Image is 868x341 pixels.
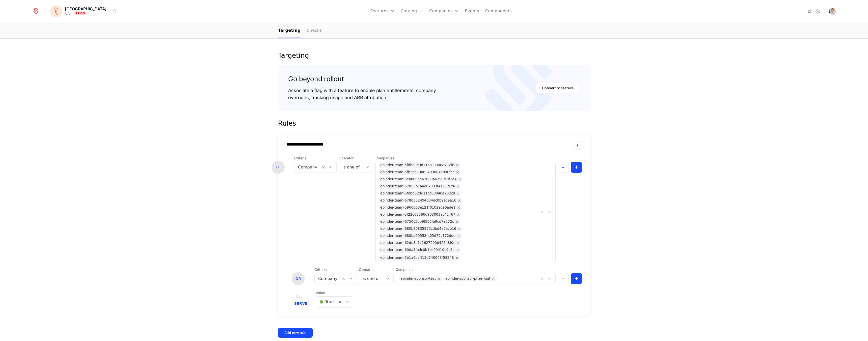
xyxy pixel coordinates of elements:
div: Remove ebinder-team-5966833e121f01029ce0ade1 [455,205,462,210]
button: - [558,162,569,173]
div: Remove ebinder-team-6750c5bb9f505fa9cd7e572c [454,219,460,224]
span: Companies [396,267,556,272]
div: ebinder-team-680b80835955cdbd4a0acb16 [380,226,456,232]
a: Settings [815,8,821,14]
div: Remove ebinder-team-5f22c63586d903003ac42467 [455,212,462,217]
div: Remove ebinder-team-5b1a6daff18d740048f58248 [454,255,460,261]
a: Targeting [278,23,301,38]
div: ebinder-sponsor-test [400,276,436,281]
button: Add new rule [278,328,313,338]
div: ebinder-team-5fdbd3e9d11cc80040e702f6 [380,162,454,168]
div: Add new rule [284,330,306,335]
span: Serve [294,302,308,305]
span: Criteria [314,267,357,272]
div: ebinder-team-5fdbd32dd11cc80040e702c8 [380,191,455,196]
div: Remove ebinder-team-680b80835955cdbd4a0acb16 [456,226,463,232]
button: - [558,273,569,284]
div: Associate a flag with a feature to enable plan entitlements, company overrides, tracking usage an... [288,87,436,101]
button: Select environment [52,6,118,17]
a: Integrations [807,8,813,14]
div: Remove ebinder-team-5fdbd32dd11cc80040e702c8 [455,191,462,196]
div: Remove ebinder-team-5fdbd3e9d11cc80040e702f6 [454,162,461,168]
div: Remove ebinder-sponsor-test [436,276,442,281]
a: Checks [307,23,322,38]
div: ebinder-team-6750c5bb9f505fa9cd7e572c [380,219,454,224]
div: Remove ebinder-team-67853b7aae67033f411176f4 [455,184,461,189]
div: UAT [65,11,72,16]
ul: Choose Sub Page [278,23,322,38]
button: + [571,273,582,284]
img: Sam Frey [829,8,836,15]
button: Open user button [829,8,836,15]
span: [GEOGRAPHIC_DATA] [65,7,106,11]
div: ebinder-team-5ea0005e62888a6750d7d2d4 [380,177,456,182]
div: ebinder-team-5966833e121f01029ce0ade1 [380,205,455,210]
div: Remove ebinder-team-62de8a1c26272900425a8f0c [455,240,462,246]
div: Targeting [278,52,590,59]
button: + [571,162,582,173]
div: ebinder-sponsor-pfizer-uat [445,276,490,281]
img: Florence [50,5,62,17]
div: ebinder-team-680ba69553fa05d72c172ddd [380,233,455,239]
div: ebinder-team-62de8a1c26272900425a8f0c [380,240,455,246]
button: Convert to feature [536,83,580,93]
nav: Main [278,23,590,38]
div: Remove ebinder-team-5ea0005e62888a6750d7d2d4 [457,177,463,182]
div: Remove ebinder-team-5fb36e79a634930041890fec [454,169,461,175]
button: Select action [574,141,582,150]
div: Go beyond rollout [288,75,436,83]
div: ebinder-team-6780332494634dc0b2ec9a16 [380,198,456,203]
span: Operator [359,267,394,272]
span: Operator [339,156,373,161]
div: ebinder-team-67853b7aae67033f411176f4 [380,184,455,189]
span: Companies [375,156,556,161]
span: Criteria [294,156,337,161]
div: ebinder-team-600a3fbdc0b1ce00410c9c8c [380,247,454,253]
div: Remove ebinder-team-6780332494634dc0b2ec9a16 [456,198,463,203]
div: ebinder-team-5f22c63586d903003ac42467 [380,212,455,217]
span: Value [316,290,353,295]
div: Remove ebinder-team-600a3fbdc0b1ce00410c9c8c [454,247,461,253]
div: Remove ebinder-sponsor-pfizer-uat [490,276,497,281]
div: IF [272,161,285,174]
span: Prod [74,11,87,15]
div: OR [292,272,305,285]
div: Remove ebinder-team-680ba69553fa05d72c172ddd [455,233,462,239]
div: ebinder-team-5fb36e79a634930041890fec [380,169,454,175]
div: ebinder-team-5b1a6daff18d740048f58248 [380,255,454,261]
div: Rules [278,119,590,127]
